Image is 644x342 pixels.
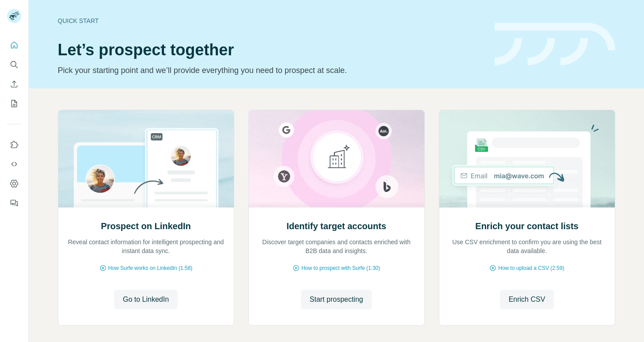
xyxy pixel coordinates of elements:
[114,290,178,309] button: Go to LinkedIn
[7,195,21,211] button: Feedback
[7,156,21,172] button: Use Surfe API
[7,137,21,153] button: Use Surfe on LinkedIn
[448,238,606,255] p: Use CSV enrichment to confirm you are using the best data available.
[258,238,415,255] p: Discover target companies and contacts enriched with B2B data and insights.
[7,76,21,92] button: Enrich CSV
[475,220,578,232] h2: Enrich your contact lists
[7,96,21,111] button: My lists
[301,290,372,309] button: Start prospecting
[67,238,225,255] p: Reveal contact information for intelligent prospecting and instant data sync.
[7,176,21,192] button: Dashboard
[509,294,545,305] span: Enrich CSV
[495,23,615,66] img: banner
[439,110,615,208] img: Enrich your contact lists
[286,220,386,232] h2: Identify target accounts
[498,264,564,272] span: How to upload a CSV (2:59)
[58,64,484,77] p: Pick your starting point and we’ll provide everything you need to prospect at scale.
[108,264,193,272] span: How Surfe works on LinkedIn (1:58)
[58,41,484,59] h1: Let’s prospect together
[123,294,169,305] span: Go to LinkedIn
[500,290,554,309] button: Enrich CSV
[7,37,21,53] button: Quick start
[58,16,484,25] div: Quick start
[58,110,234,208] img: Prospect on LinkedIn
[310,294,363,305] span: Start prospecting
[248,110,425,208] img: Identify target accounts
[7,57,21,73] button: Search
[301,264,380,272] span: How to prospect with Surfe (1:30)
[101,220,191,232] h2: Prospect on LinkedIn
